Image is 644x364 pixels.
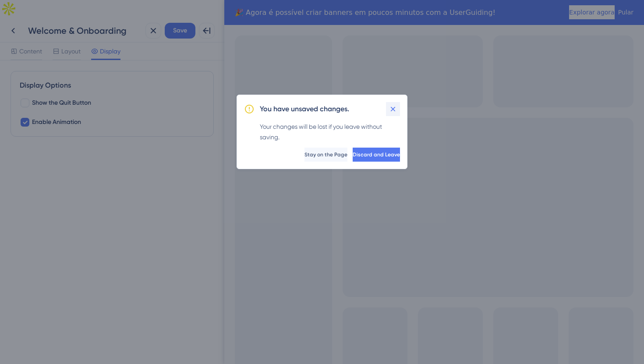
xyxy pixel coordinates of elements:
[11,8,271,17] span: 🎉 Agora é possível criar banners em poucos minutos com a UserGuiding!
[260,104,349,114] h2: You have unsaved changes.
[304,151,347,158] span: Stay on the Page
[394,5,409,19] button: Pular
[345,5,390,19] button: Explorar agora
[260,121,400,142] div: Your changes will be lost if you leave without saving.
[353,151,400,158] span: Discard and Leave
